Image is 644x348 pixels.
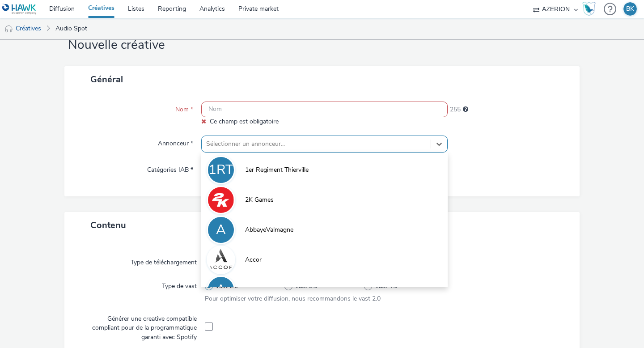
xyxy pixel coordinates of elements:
label: Annonceur * [154,136,197,148]
span: 2K Games [245,195,274,204]
input: Nom [201,102,448,117]
label: Type de vast [158,278,200,291]
img: 2K Games [208,187,234,213]
label: Générer une creative compatible compliant pour de la programmatique garanti avec Spotify [80,311,200,342]
img: audio [4,25,13,34]
span: Pour optimiser votre diffusion, nous recommandons le vast 2.0 [205,294,381,303]
label: Catégories IAB * [144,162,197,174]
div: BK [626,2,634,16]
span: 255 [450,105,461,114]
img: Accor [208,247,234,273]
a: Audio Spot [51,18,92,39]
div: 1RT [208,157,233,182]
h1: Nouvelle créative [64,37,580,54]
label: Nom * [172,102,197,114]
span: 1er Regiment Thierville [245,166,309,174]
img: Hawk Academy [582,2,596,16]
div: A [216,217,226,242]
div: A [216,277,226,302]
img: undefined Logo [2,4,37,15]
span: AbbayeValmagne [245,225,293,234]
span: Ce champ est obligatoire [210,117,279,126]
label: Type de téléchargement [127,255,200,267]
span: Contenu [90,219,126,231]
div: 255 caractères maximum [463,105,468,114]
a: Hawk Academy [582,2,599,16]
span: ACFA_MULTIMEDIA [245,285,302,294]
span: Accor [245,255,262,264]
span: Général [90,73,123,85]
